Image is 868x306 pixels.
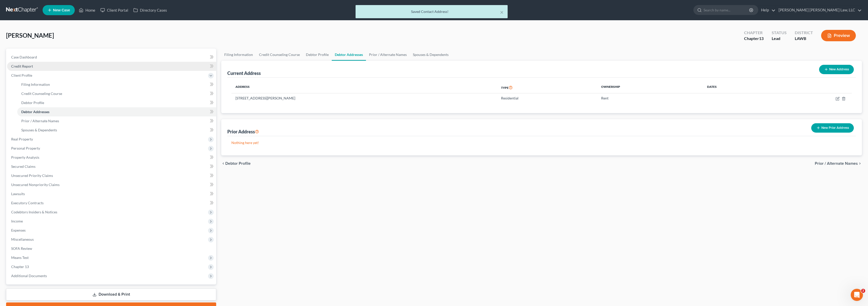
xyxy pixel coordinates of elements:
a: Debtor Addresses [332,49,366,61]
span: Expenses [11,228,26,232]
a: Debtor Addresses [17,107,216,116]
td: Residential [497,93,597,103]
a: Secured Claims [7,162,216,171]
a: Executory Contracts [7,198,216,208]
span: Prior / Alternate Names [815,161,858,166]
span: Chapter 13 [11,264,29,269]
span: Credit Report [11,64,33,68]
span: Unsecured Priority Claims [11,173,53,178]
span: Debtor Profile [225,161,251,166]
td: Rent [597,93,703,103]
div: Lead [772,36,787,42]
span: Means Test [11,255,29,260]
button: New Prior Address [811,123,854,133]
button: chevron_left Debtor Profile [221,161,251,166]
a: Prior / Alternate Names [366,49,410,61]
a: SOFA Review [7,244,216,253]
span: 2 [861,289,865,293]
i: chevron_right [858,161,862,166]
span: 13 [759,36,764,41]
span: Personal Property [11,146,40,150]
a: Debtor Profile [303,49,332,61]
button: New Address [819,65,854,74]
a: Prior / Alternate Names [17,116,216,126]
i: chevron_left [221,161,225,166]
td: [STREET_ADDRESS][PERSON_NAME] [231,93,497,103]
a: Spouses & Dependents [17,126,216,135]
th: Type [497,82,597,93]
a: Filing Information [17,80,216,89]
span: Case Dashboard [11,55,37,59]
a: Unsecured Nonpriority Claims [7,180,216,189]
span: Client Profile [11,73,32,77]
th: Ownership [597,82,703,93]
span: Lawsuits [11,192,25,196]
a: Download & Print [6,289,216,300]
a: Filing Information [221,49,256,61]
div: LAWB [795,36,813,42]
span: Debtor Addresses [21,110,49,114]
a: Case Dashboard [7,53,216,62]
button: Preview [821,30,856,41]
div: Status [772,30,787,36]
span: Credit Counseling Course [21,91,62,96]
a: Credit Report [7,62,216,71]
a: Lawsuits [7,189,216,198]
div: Chapter [744,30,764,36]
a: Unsecured Priority Claims [7,171,216,180]
button: Prior / Alternate Names chevron_right [815,161,862,166]
span: Debtor Profile [21,100,44,105]
span: Spouses & Dependents [21,128,57,132]
a: Property Analysis [7,153,216,162]
span: Executory Contracts [11,201,44,205]
span: Codebtors Insiders & Notices [11,210,57,214]
a: Credit Counseling Course [17,89,216,98]
span: Filing Information [21,82,50,87]
span: Secured Claims [11,164,35,169]
a: Spouses & Dependents [410,49,452,61]
span: Additional Documents [11,274,47,278]
span: Property Analysis [11,155,39,159]
span: Miscellaneous [11,237,34,241]
span: Prior / Alternate Names [21,119,59,123]
iframe: Intercom live chat [851,289,863,301]
th: Dates [703,82,772,93]
span: [PERSON_NAME] [6,32,54,39]
a: Credit Counseling Course [256,49,303,61]
div: Current Address [227,70,261,76]
span: Real Property [11,137,33,141]
th: Address [231,82,497,93]
span: Unsecured Nonpriority Claims [11,182,60,187]
div: Prior Address [227,129,259,135]
button: × [500,9,504,15]
span: SOFA Review [11,246,32,251]
div: Saved Contact Address! [360,9,504,14]
p: Nothing here yet! [231,140,852,145]
div: Chapter [744,36,764,42]
a: Debtor Profile [17,98,216,107]
span: Income [11,219,23,223]
div: District [795,30,813,36]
